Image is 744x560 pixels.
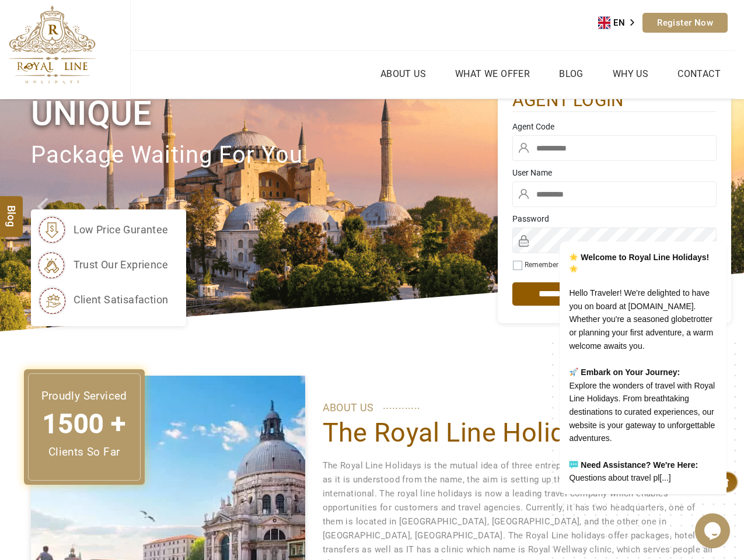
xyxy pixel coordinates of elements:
a: What we Offer [452,65,533,82]
a: Contact [675,65,724,82]
a: EN [598,14,642,32]
aside: Language selected: English [598,14,642,32]
a: Register Now [642,13,728,33]
h1: Unique [31,92,498,135]
span: ............ [383,397,421,414]
a: Check next prev [22,99,60,331]
label: Agent Code [512,121,717,132]
div: Language [598,14,642,32]
h2: agent login [512,89,717,112]
p: ABOUT US [323,399,714,416]
label: User Name [512,167,717,178]
img: The Royal Line Holidays [9,5,96,84]
a: About Us [378,65,429,82]
li: client satisafaction [37,285,169,314]
span: Blog [4,205,19,215]
iframe: chat widget [522,132,732,508]
li: trust our exprience [37,250,169,279]
h1: The Royal Line Holidays [323,416,714,449]
li: low price gurantee [37,215,169,244]
iframe: chat widget [695,513,732,548]
p: package waiting for you [31,136,498,175]
a: Blog [556,65,586,82]
label: Password [512,213,717,225]
a: Check next image [707,99,744,331]
a: Why Us [610,65,651,82]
